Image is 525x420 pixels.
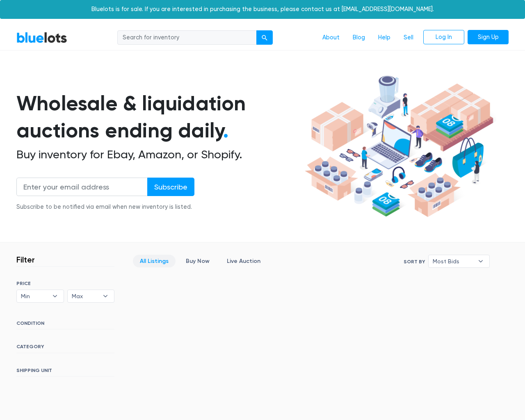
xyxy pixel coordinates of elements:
span: Most Bids [433,255,474,267]
a: Live Auction [220,255,267,267]
h6: CATEGORY [16,344,114,353]
input: Subscribe [147,178,194,196]
a: Buy Now [179,255,217,267]
img: hero-ee84e7d0318cb26816c560f6b4441b76977f77a177738b4e94f68c95b2b83dbb.png [302,72,496,221]
h6: PRICE [16,281,114,286]
span: Max [72,290,99,302]
h2: Buy inventory for Ebay, Amazon, or Shopify. [16,148,302,162]
a: Blog [346,30,372,46]
a: Log In [423,30,464,45]
b: ▾ [46,290,64,302]
a: About [316,30,346,46]
span: Min [21,290,48,302]
span: . [223,118,228,143]
a: Sign Up [468,30,509,45]
a: Help [372,30,397,46]
a: Sell [397,30,420,46]
h6: CONDITION [16,320,114,329]
input: Search for inventory [117,30,257,45]
label: Sort By [404,258,425,265]
input: Enter your email address [16,178,148,196]
b: ▾ [97,290,114,302]
b: ▾ [472,255,489,267]
h1: Wholesale & liquidation auctions ending daily [16,90,302,144]
a: All Listings [133,255,176,267]
div: Subscribe to be notified via email when new inventory is listed. [16,203,194,212]
a: BlueLots [16,32,67,43]
h3: Filter [16,255,35,265]
h6: SHIPPING UNIT [16,367,114,377]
